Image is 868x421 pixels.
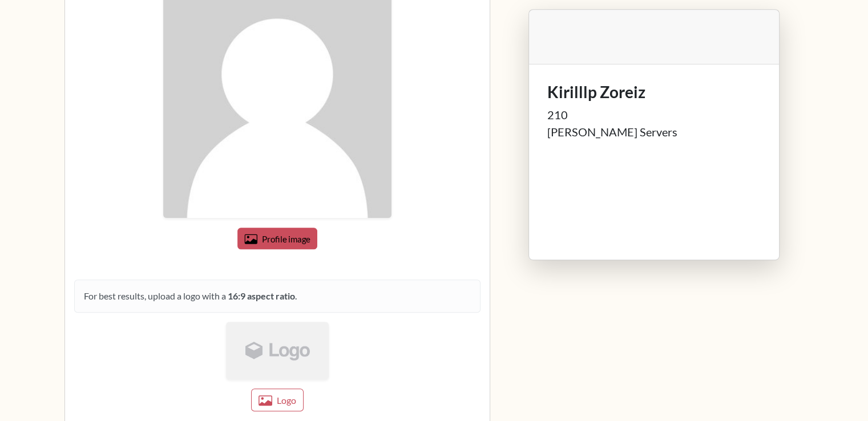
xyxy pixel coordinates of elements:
[504,9,804,288] div: Lynkle card preview
[547,83,761,102] h1: Kirilllp Zoreiz
[277,395,296,406] span: Logo
[261,234,310,244] span: Profile image
[226,322,329,379] img: logo-placeholder.jpg
[237,228,317,249] button: Profile image
[74,280,481,313] div: For best results, upload a logo with a .
[547,124,761,141] div: [PERSON_NAME] Servers
[547,107,761,124] div: 210
[251,388,304,411] button: Logo
[228,290,295,301] strong: 16:9 aspect ratio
